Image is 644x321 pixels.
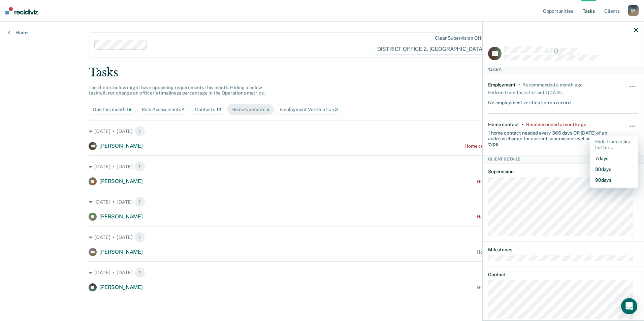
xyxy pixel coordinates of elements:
[89,85,265,96] span: The clients below might have upcoming requirements this month. Hiding a below task will not chang...
[590,164,638,175] button: 30 days
[435,35,492,41] div: Clear supervision officers
[488,82,516,88] div: Employment
[99,178,143,184] span: [PERSON_NAME]
[134,267,145,278] span: 1
[99,213,143,220] span: [PERSON_NAME]
[483,66,644,74] div: Tasks
[127,107,132,112] span: 19
[483,155,644,163] div: Client Details
[89,66,555,79] div: Tasks
[373,44,494,55] span: DISTRICT OFFICE 2, [GEOGRAPHIC_DATA]
[99,284,143,290] span: [PERSON_NAME]
[280,107,338,112] div: Employment Verification
[134,197,145,207] span: 1
[5,7,38,14] img: Recidiviz
[195,107,221,112] div: Contacts
[628,5,639,16] div: C R
[488,169,638,175] dt: Supervision
[464,143,555,149] div: Home contact recommended a month ago
[89,126,555,137] div: [DATE] • [DATE]
[182,107,185,112] span: 4
[231,107,269,112] div: Home Contacts
[522,82,583,88] div: Recommended a month ago
[93,107,132,112] div: Due this month
[134,126,145,137] span: 1
[89,267,555,278] div: [DATE] • [DATE]
[488,88,562,97] div: Hidden from Tasks list until [DATE]
[134,161,145,172] span: 1
[590,175,638,185] button: 90 days
[477,214,555,220] div: Home contact recommended [DATE]
[590,153,638,164] button: 7 days
[99,249,143,255] span: [PERSON_NAME]
[488,128,613,147] div: 1 home contact needed every 365 days OR [DATE] of an address change for current supervision level...
[488,272,638,278] dt: Contact
[477,285,555,290] div: Home contact recommended [DATE]
[477,179,555,184] div: Home contact recommended [DATE]
[266,107,269,112] span: 5
[89,161,555,172] div: [DATE] • [DATE]
[488,97,571,106] div: No employment verification on record
[134,232,145,243] span: 1
[522,122,523,128] div: •
[89,232,555,243] div: [DATE] • [DATE]
[335,107,338,112] span: 3
[488,247,638,253] dt: Milestones
[590,136,638,153] div: Hide from tasks list for...
[89,197,555,207] div: [DATE] • [DATE]
[488,122,519,128] div: Home contact
[216,107,221,112] span: 14
[621,298,637,314] div: Open Intercom Messenger
[8,30,28,36] a: Home
[142,107,185,112] div: Risk Assessments
[526,122,586,128] div: Recommended a month ago
[99,143,143,149] span: [PERSON_NAME]
[518,82,520,88] div: •
[477,249,555,255] div: Home contact recommended [DATE]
